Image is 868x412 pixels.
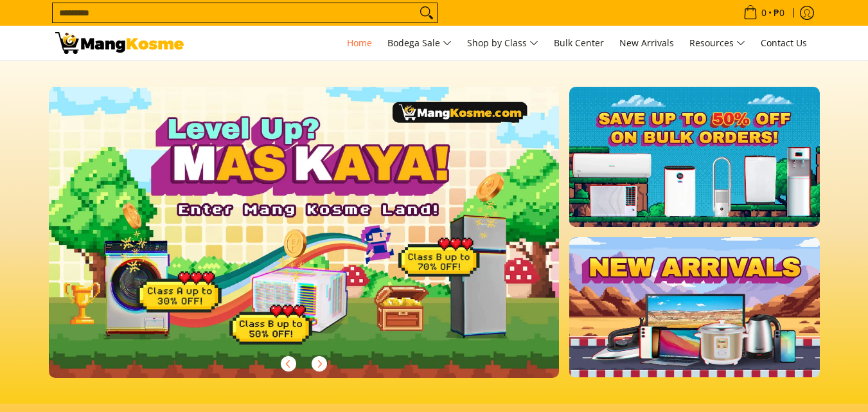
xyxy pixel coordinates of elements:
[341,26,378,60] a: Home
[305,350,333,378] button: Next
[467,35,538,51] span: Shop by Class
[613,26,680,60] a: New Arrivals
[55,32,184,54] img: Mang Kosme: Your Home Appliances Warehouse Sale Partner!
[754,26,813,60] a: Contact Us
[759,8,768,17] span: 0
[619,37,674,49] span: New Arrivals
[689,35,745,51] span: Resources
[547,26,610,60] a: Bulk Center
[772,8,786,17] span: ₱0
[416,3,437,22] button: Search
[461,26,545,60] a: Shop by Class
[347,37,372,49] span: Home
[740,6,788,20] span: •
[274,350,303,378] button: Previous
[381,26,458,60] a: Bodega Sale
[554,37,604,49] span: Bulk Center
[49,87,560,378] img: Gaming desktop banner
[197,26,813,60] nav: Main Menu
[683,26,752,60] a: Resources
[387,35,452,51] span: Bodega Sale
[761,37,807,49] span: Contact Us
